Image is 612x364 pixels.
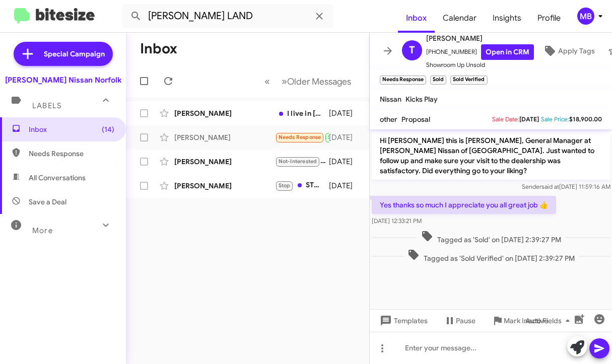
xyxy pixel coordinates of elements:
[492,115,519,123] span: Sale Date:
[380,115,397,124] span: other
[398,4,435,33] a: Inbox
[102,124,114,134] span: (14)
[258,71,276,92] button: Previous
[279,158,317,165] span: Not-Interested
[426,60,534,70] span: Showroom Up Unsold
[279,134,321,140] span: Needs Response
[372,196,556,214] p: Yes thanks so much I appreciate you all great job 👍
[380,76,426,85] small: Needs Response
[569,8,601,25] button: MB
[409,42,415,58] span: T
[529,4,569,33] a: Profile
[370,312,436,330] button: Templates
[329,157,361,167] div: [DATE]
[577,8,594,25] div: MB
[287,76,351,87] span: Older Messages
[519,115,539,123] span: [DATE]
[401,115,430,124] span: Proposal
[481,44,534,60] a: Open in CRM
[541,115,569,123] span: Sale Price:
[264,75,270,88] span: «
[174,108,275,118] div: [PERSON_NAME]
[372,131,610,180] p: Hi [PERSON_NAME] this is [PERSON_NAME], General Manager at [PERSON_NAME] Nissan of [GEOGRAPHIC_DA...
[275,156,329,167] div: Someone named [PERSON_NAME] already asked me , and I already told her I didn't like my visit
[29,197,66,207] span: Save a Deal
[378,312,428,330] span: Templates
[29,173,86,183] span: All Conversations
[275,180,329,191] div: STOP
[174,132,275,142] div: [PERSON_NAME]
[504,312,548,330] span: Mark Inactive
[32,101,61,110] span: Labels
[174,181,275,191] div: [PERSON_NAME]
[14,42,113,66] a: Special Campaign
[417,230,565,245] span: Tagged as 'Sold' on [DATE] 2:39:27 PM
[329,132,361,142] div: [DATE]
[485,4,529,33] a: Insights
[32,226,53,235] span: More
[405,95,438,104] span: Kicks Play
[521,183,610,190] span: Sender [DATE] 11:59:16 AM
[525,312,574,330] span: Auto Fields
[122,4,333,28] input: Search
[436,312,484,330] button: Pause
[275,108,329,118] div: I live in [GEOGRAPHIC_DATA].
[5,75,121,85] div: [PERSON_NAME] Nissan Norfolk
[426,32,534,44] span: [PERSON_NAME]
[279,182,291,189] span: Stop
[380,95,401,104] span: Nissan
[276,71,357,92] button: Next
[329,181,361,191] div: [DATE]
[29,124,114,134] span: Inbox
[484,312,556,330] button: Mark Inactive
[174,157,275,167] div: [PERSON_NAME]
[558,42,595,60] span: Apply Tags
[435,4,485,33] a: Calendar
[259,71,357,92] nav: Page navigation example
[426,44,534,60] span: [PHONE_NUMBER]
[372,217,422,225] span: [DATE] 12:33:21 PM
[282,75,287,88] span: »
[403,249,578,263] span: Tagged as 'Sold Verified' on [DATE] 2:39:27 PM
[569,115,602,123] span: $18,900.00
[517,312,582,330] button: Auto Fields
[541,183,559,190] span: said at
[275,131,329,143] div: Yes thanks so much I appreciate you all great job 👍
[430,76,446,85] small: Sold
[329,108,361,118] div: [DATE]
[450,76,487,85] small: Sold Verified
[534,42,603,60] button: Apply Tags
[29,149,114,159] span: Needs Response
[328,134,339,140] span: Sold
[44,49,105,59] span: Special Campaign
[140,41,177,57] h1: Inbox
[456,312,475,330] span: Pause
